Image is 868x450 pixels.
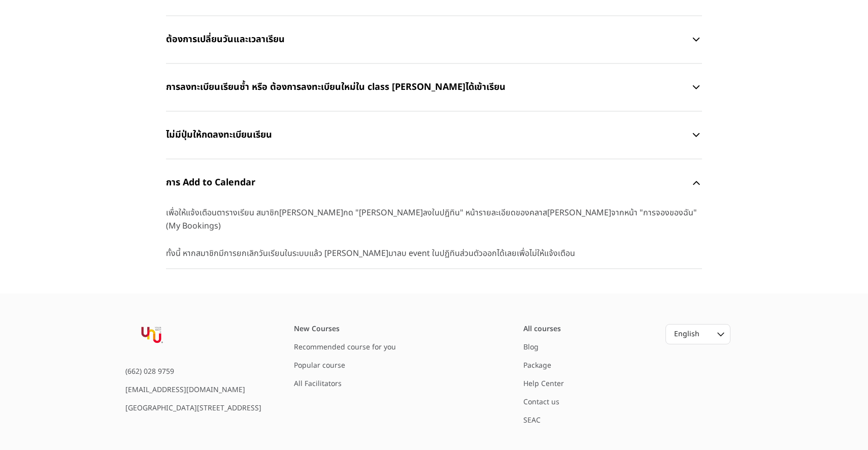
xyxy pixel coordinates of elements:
div: [EMAIL_ADDRESS][DOMAIN_NAME] [125,385,261,395]
a: Help Center [523,378,564,389]
a: Contact us [523,397,559,407]
div: (662) 028 9759 [125,367,261,377]
button: ต้องการเปลี่ยนวันและเวลาเรียน [166,24,702,55]
a: All Facilitators [294,378,342,389]
button: ไม่มีปุ่มให้กดลงทะเบียนเรียน [166,120,702,150]
a: SEAC [523,415,541,426]
span: ทั้งนี้ หากสมาชิกมีการยกเลิกวันเรียนในระบบแล้ว [PERSON_NAME]มาลบ event ในปฏิทินส่วนตัวออกได้เลยเพ... [166,247,702,260]
img: YourNextU Logo [125,324,178,347]
div: New Courses [294,324,416,334]
div: [GEOGRAPHIC_DATA][STREET_ADDRESS] [125,403,261,413]
div: English [674,329,703,339]
p: การลงทะเบียนเรียนซ้ำ หรือ ต้องการลงทะเบียนใหม่ใน class [PERSON_NAME]ได้เข้าเรียน [166,72,690,103]
a: Recommended course for you [294,342,396,352]
a: Package [523,360,551,371]
button: การลงทะเบียนเรียนซ้ำ หรือ ต้องการลงทะเบียนใหม่ใน class [PERSON_NAME]ได้เข้าเรียน [166,72,702,103]
button: การ Add to Calendar [166,168,702,198]
a: Popular course [294,360,345,371]
a: Blog [523,342,539,352]
a: All courses [523,324,561,334]
p: ต้องการเปลี่ยนวันและเวลาเรียน [166,24,690,55]
p: การ Add to Calendar [166,168,690,198]
p: ไม่มีปุ่มให้กดลงทะเบียนเรียน [166,120,690,150]
span: เพื่อให้แจ้งเตือนตารางเรียน สมาชิก[PERSON_NAME]กด "[PERSON_NAME]ลงในปฎิทิน" หน้ารายละเอียดของคลาส... [166,206,702,233]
